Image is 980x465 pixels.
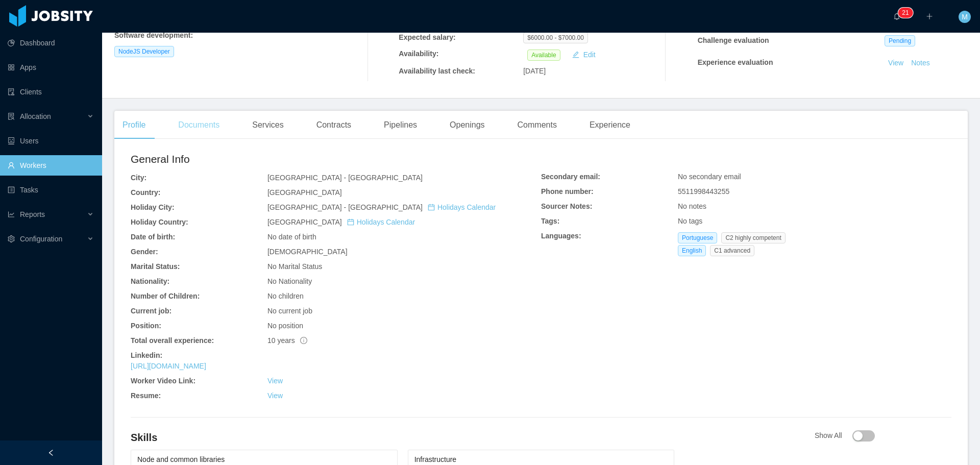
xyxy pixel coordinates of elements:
span: Configuration [20,235,62,243]
span: C1 advanced [710,245,754,256]
span: C2 highly competent [721,232,785,243]
span: No position [267,322,303,330]
span: No children [267,292,304,300]
a: icon: profileTasks [8,180,94,200]
b: Secondary email: [541,173,600,181]
div: Contracts [308,111,359,139]
span: No Marital Status [267,262,322,271]
span: info-circle [300,337,307,344]
a: [URL][DOMAIN_NAME] [131,362,206,370]
b: Tags: [541,217,559,225]
span: No date of birth [267,233,316,241]
b: Phone number: [541,187,594,195]
div: Profile [114,111,154,139]
a: icon: calendarHolidays Calendar [428,203,496,211]
span: M [962,11,968,23]
span: 5511998443255 [678,187,729,195]
span: No notes [678,202,706,210]
span: Show All [815,431,875,439]
a: icon: userWorkers [8,155,94,176]
a: icon: auditClients [8,82,94,102]
span: [DATE] [523,67,546,75]
div: Comments [509,111,565,139]
b: Country: [131,188,160,197]
a: View [267,377,283,385]
i: icon: setting [8,235,15,242]
b: Holiday City: [131,203,175,211]
h2: General Info [131,151,541,167]
b: Worker Video Link: [131,377,195,385]
span: Allocation [20,112,51,120]
i: icon: bell [893,13,900,20]
a: View [885,59,907,67]
h4: Skills [131,430,815,445]
button: icon: editEdit [568,48,600,61]
sup: 21 [898,8,913,18]
a: icon: robotUsers [8,131,94,151]
div: Experience [581,111,639,139]
span: [GEOGRAPHIC_DATA] [267,218,415,226]
b: Number of Children: [131,292,200,300]
span: No Nationality [267,277,312,285]
b: Resume: [131,391,161,400]
b: Date of birth: [131,233,175,241]
span: No current job [267,307,312,315]
b: Availability: [399,50,438,58]
button: Notes [907,57,934,69]
b: Software development : [114,31,193,39]
p: 1 [905,8,909,18]
b: Total overall experience: [131,336,214,345]
i: icon: solution [8,113,15,120]
button: Notes [907,81,934,93]
a: icon: appstoreApps [8,57,94,78]
b: Current job: [131,307,171,315]
b: Linkedin: [131,351,162,359]
b: Sourcer Notes: [541,202,592,210]
span: Reports [20,210,45,218]
b: Languages: [541,232,581,240]
a: icon: calendarHolidays Calendar [347,218,415,226]
span: [GEOGRAPHIC_DATA] - [GEOGRAPHIC_DATA] [267,203,496,211]
b: Gender: [131,248,158,256]
i: icon: calendar [428,204,435,211]
b: City: [131,174,146,182]
span: [DEMOGRAPHIC_DATA] [267,248,348,256]
span: English [678,245,706,256]
i: icon: calendar [347,218,354,226]
span: [GEOGRAPHIC_DATA] - [GEOGRAPHIC_DATA] [267,174,423,182]
a: icon: pie-chartDashboard [8,33,94,53]
a: View [267,391,283,400]
span: $6000.00 - $7000.00 [523,32,588,43]
div: Pipelines [376,111,425,139]
div: Openings [442,111,493,139]
span: Pending [885,35,915,46]
span: 10 years [267,336,307,345]
i: icon: line-chart [8,211,15,218]
span: No secondary email [678,173,741,181]
b: Holiday Country: [131,218,188,226]
b: Marital Status: [131,262,180,271]
span: NodeJS Developer [114,46,174,57]
div: Services [244,111,291,139]
b: Expected salary: [399,33,455,41]
b: Availability last check: [399,67,475,75]
strong: Experience evaluation [698,58,773,66]
div: Documents [170,111,228,139]
span: [GEOGRAPHIC_DATA] [267,188,342,197]
span: Portuguese [678,232,717,243]
b: Position: [131,322,161,330]
i: icon: plus [926,13,933,20]
strong: Challenge evaluation [698,36,769,44]
b: Nationality: [131,277,169,285]
p: 2 [902,8,905,18]
div: No tags [678,216,951,227]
